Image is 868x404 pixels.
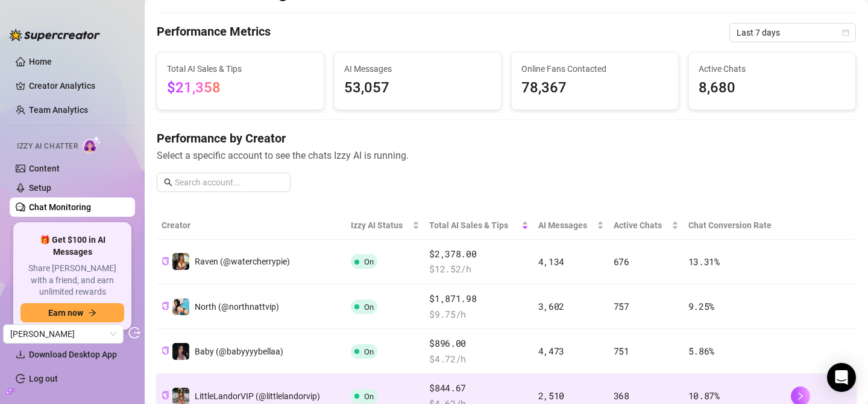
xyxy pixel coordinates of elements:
th: AI Messages [533,211,609,240]
span: logout [128,327,140,339]
a: Home [29,57,52,66]
span: 368 [614,390,629,402]
span: $21,358 [167,79,221,96]
span: Total AI Sales & Tips [167,62,314,75]
a: Creator Analytics [29,76,125,95]
span: $2,378.00 [429,247,528,261]
button: Copy Creator ID [162,347,169,356]
span: $844.67 [429,381,528,396]
span: search [164,178,172,187]
span: 3,602 [538,300,565,312]
a: Team Analytics [29,105,88,115]
span: Active Chats [614,219,669,232]
span: 10.87 % [688,390,720,402]
span: build [6,387,14,396]
th: Creator [157,211,346,240]
span: North (@northnattvip) [195,302,279,312]
span: copy [162,347,169,354]
span: On [364,303,374,312]
th: Izzy AI Status [346,211,425,240]
span: 5.86 % [688,345,715,357]
span: Raven (@watercherrypie) [195,257,290,266]
a: Content [29,164,60,173]
span: 751 [614,345,629,357]
span: 2,510 [538,390,565,402]
input: Search account... [175,176,283,189]
span: arrow-right [88,309,96,317]
span: 676 [614,255,629,268]
span: copy [162,302,169,310]
span: On [364,257,374,266]
span: calendar [842,29,849,36]
span: AI Messages [538,219,594,232]
a: Chat Monitoring [29,202,91,212]
img: Baby (@babyyyybellaa) [172,343,189,360]
span: On [364,392,374,401]
span: 4,473 [538,345,565,357]
span: Izzy AI Chatter [17,141,78,152]
span: Select a specific account to see the chats Izzy AI is running. [157,148,856,163]
span: $ 12.52 /h [429,262,528,277]
th: Chat Conversion Rate [684,211,786,240]
th: Active Chats [609,211,684,240]
span: copy [162,257,169,265]
span: download [16,350,25,359]
span: copy [162,391,169,399]
button: Copy Creator ID [162,257,169,266]
span: 🎁 Get $100 in AI Messages [20,234,124,258]
th: Total AI Sales & Tips [424,211,533,240]
img: AI Chatter [83,136,101,153]
span: $ 9.75 /h [429,307,528,322]
span: Share [PERSON_NAME] with a friend, and earn unlimited rewards [20,263,124,298]
button: Copy Creator ID [162,302,169,311]
span: right [796,392,805,400]
span: 13.31 % [688,255,720,268]
span: Download Desktop App [29,350,117,359]
span: Izzy AI Status [351,219,410,232]
img: Raven (@watercherrypie) [172,253,189,270]
span: AI Messages [344,62,491,75]
span: $1,871.98 [429,292,528,306]
span: Earn now [48,308,83,318]
span: 53,057 [344,77,491,100]
span: Baby (@babyyyybellaa) [195,347,283,356]
span: Active Chats [699,62,846,75]
span: $896.00 [429,336,528,351]
span: 757 [614,300,629,312]
button: Copy Creator ID [162,391,169,400]
h4: Performance by Creator [157,130,856,147]
span: Online Fans Contacted [521,62,668,75]
button: Earn nowarrow-right [20,303,124,322]
a: Log out [29,374,58,383]
span: Total AI Sales & Tips [429,219,518,232]
span: 4,134 [538,255,565,268]
img: North (@northnattvip) [172,298,189,315]
span: 78,367 [521,77,668,100]
span: $ 4.72 /h [429,352,528,367]
span: Last 7 days [737,24,849,42]
h4: Performance Metrics [157,23,271,42]
div: Open Intercom Messenger [827,363,856,392]
img: logo-BBDzfeDw.svg [10,29,100,41]
span: Jackson [10,325,116,343]
span: LittleLandorVIP (@littlelandorvip) [195,391,320,401]
span: 8,680 [699,77,846,100]
span: 9.25 % [688,300,715,312]
span: On [364,347,374,356]
a: Setup [29,183,51,193]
